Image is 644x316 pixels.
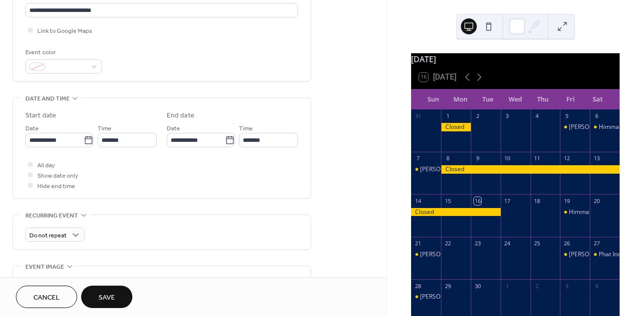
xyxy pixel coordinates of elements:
[504,197,511,205] div: 17
[239,123,253,134] span: Time
[563,155,570,162] div: 12
[420,293,467,301] div: [PERSON_NAME]
[29,230,67,241] span: Do not repeat
[569,208,621,216] div: Himmapan Ranger
[25,123,39,134] span: Date
[444,112,451,120] div: 1
[444,240,451,247] div: 22
[33,293,60,303] span: Cancel
[414,282,422,290] div: 28
[502,90,529,109] div: Wed
[414,155,422,162] div: 7
[25,211,78,221] span: Recurring event
[419,90,446,109] div: Sun
[474,240,481,247] div: 23
[25,94,70,104] span: Date and time
[441,123,471,131] div: Closed
[590,123,620,131] div: Himmapan Ranger
[534,240,541,247] div: 25
[557,90,584,109] div: Fri
[563,197,570,205] div: 19
[593,240,600,247] div: 27
[444,155,451,162] div: 8
[414,112,422,120] div: 31
[563,240,570,247] div: 26
[474,282,481,290] div: 30
[560,250,590,259] div: Joe Rutkowski
[25,262,64,272] span: Event image
[474,197,481,205] div: 16
[599,250,622,259] div: Phat Inc.
[420,165,467,174] div: [PERSON_NAME]
[504,240,511,247] div: 24
[414,197,422,205] div: 14
[474,112,481,120] div: 2
[37,160,55,171] span: All day
[37,26,92,36] span: Link to Google Maps
[534,282,541,290] div: 2
[414,240,422,247] div: 21
[25,47,100,58] div: Event color
[37,171,78,181] span: Show date only
[504,155,511,162] div: 10
[593,112,600,120] div: 6
[590,250,620,259] div: Phat Inc.
[534,155,541,162] div: 11
[584,90,612,109] div: Sat
[560,123,590,131] div: Joe Rutkowski
[534,112,541,120] div: 4
[593,282,600,290] div: 4
[411,293,441,301] div: Armen Donelian
[441,165,620,174] div: Closed
[25,110,56,121] div: Start date
[411,208,500,216] div: Closed
[411,250,441,259] div: Armen Donelian
[504,112,511,120] div: 3
[411,165,441,174] div: Armen Donelian
[563,282,570,290] div: 3
[37,181,75,192] span: Hide end time
[534,197,541,205] div: 18
[444,282,451,290] div: 29
[474,90,502,109] div: Tue
[569,250,616,259] div: [PERSON_NAME]
[447,90,474,109] div: Mon
[16,286,77,308] button: Cancel
[593,197,600,205] div: 20
[98,123,111,134] span: Time
[444,197,451,205] div: 15
[420,250,467,259] div: [PERSON_NAME]
[569,123,616,131] div: [PERSON_NAME]
[99,293,115,303] span: Save
[560,208,590,216] div: Himmapan Ranger
[81,286,132,308] button: Save
[167,110,195,121] div: End date
[593,155,600,162] div: 13
[563,112,570,120] div: 5
[411,53,620,65] div: [DATE]
[167,123,180,134] span: Date
[504,282,511,290] div: 1
[529,90,556,109] div: Thu
[474,155,481,162] div: 9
